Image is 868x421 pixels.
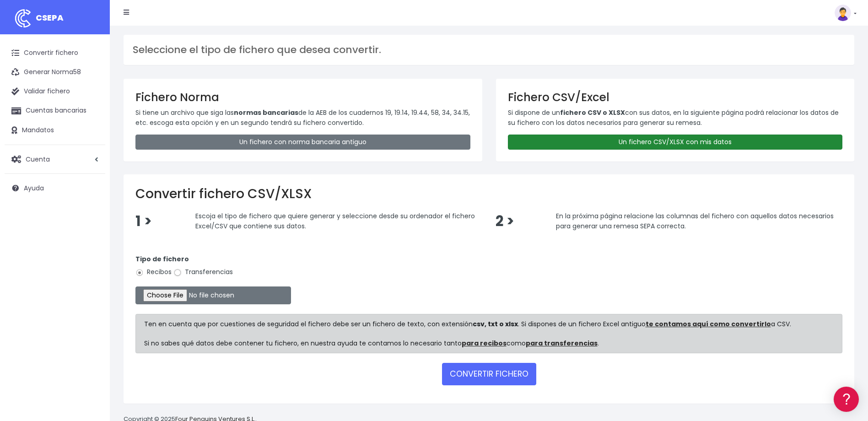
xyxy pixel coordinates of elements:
a: Información general [9,78,174,92]
label: Transferencias [173,267,233,277]
button: Contáctanos [9,245,174,261]
img: profile [835,5,851,21]
div: Información general [9,64,174,72]
strong: Tipo de fichero [135,254,189,264]
a: Un fichero con norma bancaria antiguo [135,135,470,150]
a: Cuenta [5,150,105,169]
div: Programadores [9,220,174,228]
span: En la próxima página relacione las columnas del fichero con aquellos datos necesarios para genera... [556,211,834,231]
img: logo [11,7,34,30]
a: para transferencias [526,339,598,348]
strong: normas bancarias [234,108,298,117]
a: Mandatos [5,121,105,140]
a: General [9,196,174,210]
a: API [9,234,174,248]
a: Convertir fichero [5,43,105,63]
p: Si tiene un archivo que siga las de la AEB de los cuadernos 19, 19.14, 19.44, 58, 34, 34.15, etc.... [135,108,470,128]
a: Ayuda [5,178,105,198]
span: 1 > [135,211,152,231]
label: Recibos [135,267,172,277]
div: Facturación [9,182,174,190]
h2: Convertir fichero CSV/XLSX [135,186,842,202]
span: CSEPA [36,12,64,23]
a: te contamos aquí como convertirlo [646,319,771,329]
a: Perfiles de empresas [9,158,174,173]
div: Ten en cuenta que por cuestiones de seguridad el fichero debe ser un fichero de texto, con extens... [135,314,842,353]
button: CONVERTIR FICHERO [442,363,536,385]
a: Videotutoriales [9,144,174,158]
a: Un fichero CSV/XLSX con mis datos [508,135,843,150]
a: Validar fichero [5,82,105,101]
strong: csv, txt o xlsx [473,319,518,329]
a: POWERED BY ENCHANT [126,264,176,272]
a: Formatos [9,116,174,130]
a: para recibos [462,339,507,348]
strong: fichero CSV o XLSX [560,108,625,117]
h3: Fichero Norma [135,91,470,104]
a: Cuentas bancarias [5,101,105,120]
h3: Seleccione el tipo de fichero que desea convertir. [133,44,845,56]
a: Generar Norma58 [5,63,105,82]
span: Ayuda [24,184,44,193]
div: Convertir ficheros [9,101,174,110]
span: 2 > [496,211,514,231]
h3: Fichero CSV/Excel [508,91,843,104]
span: Escoja el tipo de fichero que quiere generar y seleccione desde su ordenador el fichero Excel/CSV... [195,211,475,231]
p: Si dispone de un con sus datos, en la siguiente página podrá relacionar los datos de su fichero c... [508,108,843,128]
a: Problemas habituales [9,130,174,144]
span: Cuenta [26,154,50,163]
